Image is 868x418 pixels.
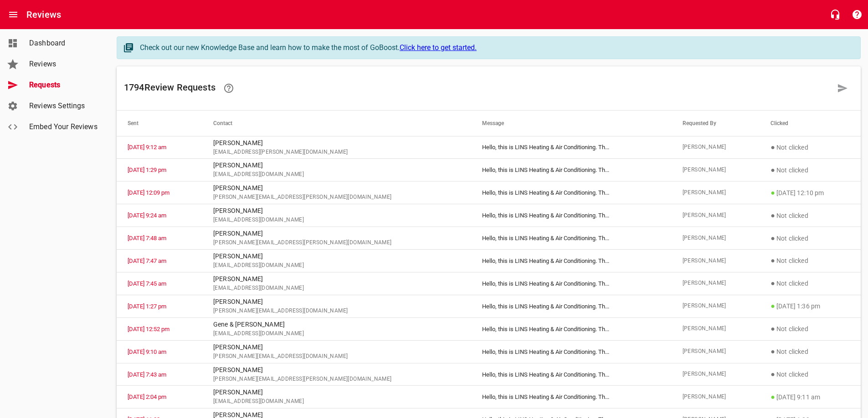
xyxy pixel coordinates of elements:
[202,111,471,136] th: Contact
[128,235,166,242] a: [DATE] 7:48 am
[770,278,850,289] p: Not clicked
[683,166,749,175] span: [PERSON_NAME]
[683,234,749,243] span: [PERSON_NAME]
[471,272,671,295] td: Hello, this is LINS Heating & Air Conditioning. Th ...
[760,111,861,136] th: Clicked
[770,255,850,266] p: Not clicked
[770,370,775,378] span: ●
[213,229,460,238] p: [PERSON_NAME]
[683,347,749,356] span: [PERSON_NAME]
[213,307,460,316] span: [PERSON_NAME][EMAIL_ADDRESS][DOMAIN_NAME]
[770,143,775,151] span: ●
[213,365,460,375] p: [PERSON_NAME]
[128,257,166,264] a: [DATE] 7:47 am
[770,210,850,221] p: Not clicked
[770,392,850,403] p: [DATE] 9:11 am
[117,111,202,136] th: Sent
[770,256,775,265] span: ●
[124,77,832,99] h6: 1794 Review Request s
[683,211,749,220] span: [PERSON_NAME]
[140,42,851,53] div: Check out our new Knowledge Base and learn how to make the most of GoBoost.
[128,348,166,355] a: [DATE] 9:10 am
[770,302,775,310] span: ●
[213,170,460,179] span: [EMAIL_ADDRESS][DOMAIN_NAME]
[29,80,98,91] span: Requests
[471,250,671,272] td: Hello, this is LINS Heating & Air Conditioning. Th ...
[213,138,460,148] p: [PERSON_NAME]
[29,59,98,70] span: Reviews
[471,204,671,227] td: Hello, this is LINS Heating & Air Conditioning. Th ...
[128,326,169,332] a: [DATE] 12:52 pm
[471,340,671,363] td: Hello, this is LINS Heating & Air Conditioning. Th ...
[213,375,460,384] span: [PERSON_NAME][EMAIL_ADDRESS][PERSON_NAME][DOMAIN_NAME]
[824,4,846,25] button: Live Chat
[128,280,166,287] a: [DATE] 7:45 am
[213,193,460,202] span: [PERSON_NAME][EMAIL_ADDRESS][PERSON_NAME][DOMAIN_NAME]
[683,393,749,402] span: [PERSON_NAME]
[770,188,775,197] span: ●
[213,161,460,170] p: [PERSON_NAME]
[213,297,460,307] p: [PERSON_NAME]
[770,346,850,357] p: Not clicked
[683,188,749,197] span: [PERSON_NAME]
[770,165,850,176] p: Not clicked
[471,159,671,181] td: Hello, this is LINS Heating & Air Conditioning. Th ...
[128,144,166,151] a: [DATE] 9:12 am
[471,136,671,159] td: Hello, this is LINS Heating & Air Conditioning. Th ...
[770,279,775,287] span: ●
[128,303,166,310] a: [DATE] 1:27 pm
[770,323,850,334] p: Not clicked
[213,388,460,397] p: [PERSON_NAME]
[471,181,671,204] td: Hello, this is LINS Heating & Air Conditioning. Th ...
[471,317,671,340] td: Hello, this is LINS Heating & Air Conditioning. Th ...
[29,101,98,111] span: Reviews Settings
[128,166,166,173] a: [DATE] 1:29 pm
[770,234,775,242] span: ●
[128,212,166,219] a: [DATE] 9:24 am
[770,393,775,401] span: ●
[213,352,460,361] span: [PERSON_NAME][EMAIL_ADDRESS][DOMAIN_NAME]
[213,342,460,352] p: [PERSON_NAME]
[672,111,760,136] th: Requested By
[213,284,460,293] span: [EMAIL_ADDRESS][DOMAIN_NAME]
[770,324,775,333] span: ●
[471,295,671,317] td: Hello, this is LINS Heating & Air Conditioning. Th ...
[770,211,775,220] span: ●
[128,371,166,378] a: [DATE] 7:43 am
[770,233,850,244] p: Not clicked
[400,43,477,52] a: Click here to get started.
[683,324,749,333] span: [PERSON_NAME]
[213,252,460,261] p: [PERSON_NAME]
[683,279,749,288] span: [PERSON_NAME]
[213,397,460,406] span: [EMAIL_ADDRESS][DOMAIN_NAME]
[213,329,460,338] span: [EMAIL_ADDRESS][DOMAIN_NAME]
[770,347,775,356] span: ●
[213,261,460,270] span: [EMAIL_ADDRESS][DOMAIN_NAME]
[213,238,460,247] span: [PERSON_NAME][EMAIL_ADDRESS][PERSON_NAME][DOMAIN_NAME]
[213,183,460,193] p: [PERSON_NAME]
[832,77,853,99] a: Request a review
[683,143,749,152] span: [PERSON_NAME]
[683,302,749,311] span: [PERSON_NAME]
[213,148,460,157] span: [EMAIL_ADDRESS][PERSON_NAME][DOMAIN_NAME]
[770,301,850,312] p: [DATE] 1:36 pm
[213,274,460,284] p: [PERSON_NAME]
[213,206,460,216] p: [PERSON_NAME]
[683,257,749,266] span: [PERSON_NAME]
[29,38,98,49] span: Dashboard
[2,4,24,25] button: Open drawer
[213,320,460,329] p: Gene & [PERSON_NAME]
[770,142,850,153] p: Not clicked
[128,189,169,196] a: [DATE] 12:09 pm
[213,216,460,225] span: [EMAIL_ADDRESS][DOMAIN_NAME]
[218,77,240,99] a: Learn how requesting reviews can improve your online presence
[683,370,749,379] span: [PERSON_NAME]
[128,393,166,400] a: [DATE] 2:04 pm
[29,121,98,132] span: Embed Your Reviews
[471,363,671,386] td: Hello, this is LINS Heating & Air Conditioning. Th ...
[471,111,671,136] th: Message
[770,166,775,174] span: ●
[846,4,868,25] button: Support Portal
[471,386,671,408] td: Hello, this is LINS Heating & Air Conditioning. Th ...
[770,187,850,198] p: [DATE] 12:10 pm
